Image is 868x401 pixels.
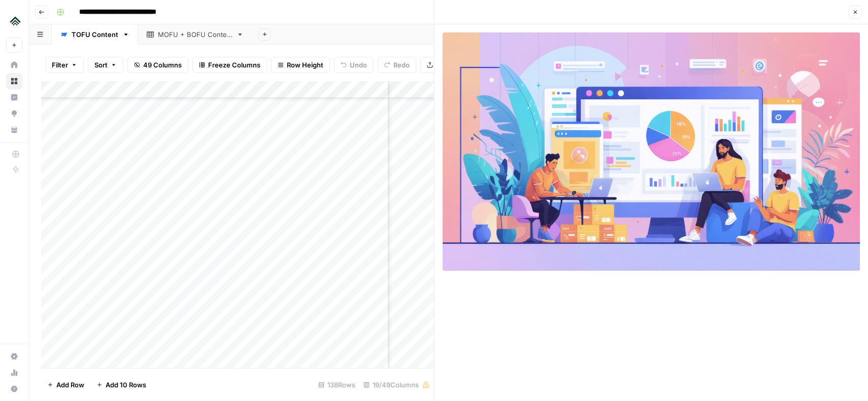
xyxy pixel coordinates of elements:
button: Add Row [41,377,90,393]
span: Undo [350,60,367,70]
span: Add 10 Rows [106,380,146,390]
button: 49 Columns [127,57,188,73]
a: TOFU Content [52,24,138,45]
span: 49 Columns [143,60,182,70]
a: Your Data [6,122,22,138]
span: Freeze Columns [208,60,260,70]
a: Usage [6,364,22,381]
a: Opportunities [6,105,22,122]
a: Browse [6,73,22,89]
span: Row Height [287,60,323,70]
a: Settings [6,348,22,364]
a: Insights [6,89,22,105]
div: 19/49 Columns [359,377,434,393]
button: Help + Support [6,381,22,397]
button: Redo [378,57,416,73]
button: Sort [88,57,123,73]
img: Uplisting Logo [6,12,24,30]
span: Sort [94,60,108,70]
img: Row/Cell [443,32,860,271]
a: MOFU + BOFU Content [138,24,252,45]
div: 138 Rows [314,377,359,393]
div: TOFU Content [72,29,118,40]
button: Workspace: Uplisting [6,8,22,33]
button: Freeze Columns [192,57,267,73]
button: Undo [334,57,374,73]
span: Redo [393,60,410,70]
span: Filter [52,60,68,70]
button: Add 10 Rows [90,377,152,393]
span: Add Row [56,380,84,390]
button: Filter [45,57,84,73]
div: MOFU + BOFU Content [158,29,232,40]
button: Row Height [271,57,330,73]
a: Home [6,57,22,73]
